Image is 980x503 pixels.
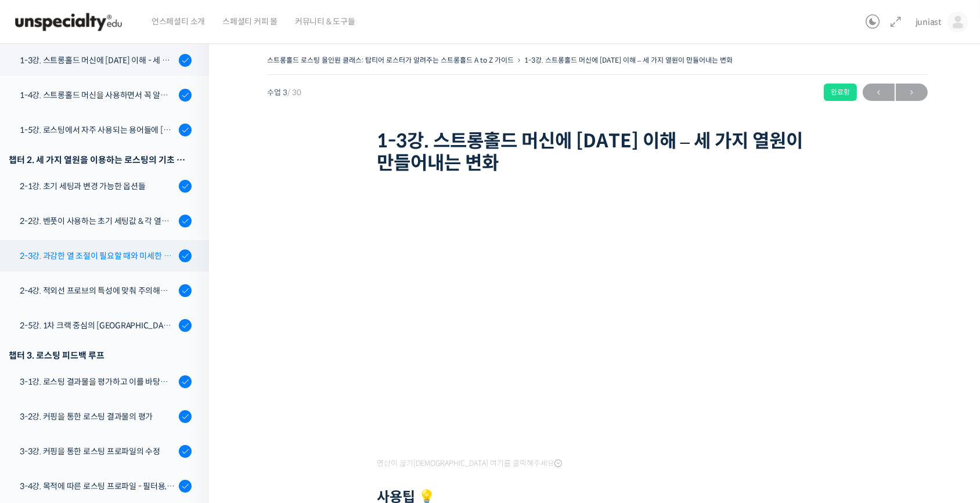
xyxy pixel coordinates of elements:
[20,319,175,332] div: 2-5강. 1차 크랙 중심의 [GEOGRAPHIC_DATA]에 관하여
[20,410,175,423] div: 3-2강. 커핑을 통한 로스팅 결과물의 평가
[150,368,223,397] a: 설정
[3,368,77,397] a: 홈
[179,385,193,395] span: 설정
[524,56,733,64] a: 1-3강. 스트롱홀드 머신에 [DATE] 이해 – 세 가지 열원이 만들어내는 변화
[106,386,120,395] span: 대화
[9,348,192,363] div: 챕터 3. 로스팅 피드백 루프
[20,249,175,262] div: 2-3강. 과감한 열 조절이 필요할 때와 미세한 열 조절이 필요할 때
[20,180,175,193] div: 2-1강. 초기 세팅과 변경 가능한 옵션들
[824,84,857,101] div: 완료함
[377,130,818,175] h1: 1-3강. 스트롱홀드 머신에 [DATE] 이해 – 세 가지 열원이 만들어내는 변화
[896,84,928,101] a: 다음→
[267,56,514,64] a: 스트롱홀드 로스팅 올인원 클래스: 탑티어 로스터가 알려주는 스트롱홀드 A to Z 가이드
[267,89,301,96] span: 수업 3
[20,215,175,227] div: 2-2강. 벤풋이 사용하는 초기 세팅값 & 각 열원이 하는 역할
[37,385,44,395] span: 홈
[9,152,192,168] div: 챕터 2. 세 가지 열원을 이용하는 로스팅의 기초 설계
[20,445,175,458] div: 3-3강. 커핑을 통한 로스팅 프로파일의 수정
[20,124,175,136] div: 1-5강. 로스팅에서 자주 사용되는 용어들에 [DATE] 이해
[863,84,895,101] a: ←이전
[896,85,928,100] span: →
[20,89,175,102] div: 1-4강. 스트롱홀드 머신을 사용하면서 꼭 알고 있어야 할 유의사항
[287,88,301,97] span: / 30
[20,375,175,388] div: 3-1강. 로스팅 결과물을 평가하고 이를 바탕으로 프로파일을 설계하는 방법
[377,459,562,468] span: 영상이 끊기[DEMOGRAPHIC_DATA] 여기를 클릭해주세요
[20,54,175,67] div: 1-3강. 스트롱홀드 머신에 [DATE] 이해 - 세 가지 열원이 만들어내는 변화
[77,368,150,397] a: 대화
[20,284,175,297] div: 2-4강. 적외선 프로브의 특성에 맞춰 주의해야 할 점들
[863,85,895,100] span: ←
[916,17,942,27] span: juniast
[20,480,175,493] div: 3-4강. 목적에 따른 로스팅 프로파일 - 필터용, 에스프레소용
